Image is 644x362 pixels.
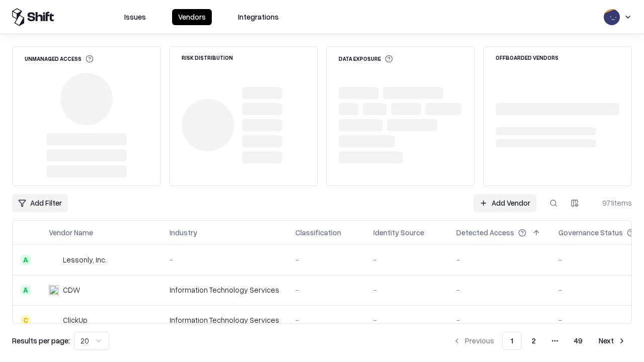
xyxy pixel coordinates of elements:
[25,55,94,63] div: Unmanaged Access
[232,9,285,25] button: Integrations
[456,285,542,295] div: -
[373,315,440,325] div: -
[21,315,31,325] div: C
[339,55,393,63] div: Data Exposure
[49,285,59,295] img: CDW
[593,332,632,350] button: Next
[63,315,88,325] div: ClickUp
[63,254,107,265] div: Lessonly, Inc.
[170,285,279,295] div: Information Technology Services
[473,194,536,212] a: Add Vendor
[170,254,279,265] div: -
[49,315,59,325] img: ClickUp
[172,9,212,25] button: Vendors
[295,285,357,295] div: -
[558,227,623,238] div: Governance Status
[456,254,542,265] div: -
[49,255,59,265] img: Lessonly, Inc.
[21,255,31,265] div: A
[63,285,80,295] div: CDW
[373,227,424,238] div: Identity Source
[170,227,197,238] div: Industry
[496,55,558,60] div: Offboarded Vendors
[12,194,68,212] button: Add Filter
[295,315,357,325] div: -
[592,198,632,208] div: 971 items
[295,254,357,265] div: -
[502,332,522,350] button: 1
[21,285,31,295] div: A
[524,332,544,350] button: 2
[373,254,440,265] div: -
[295,227,341,238] div: Classification
[456,227,514,238] div: Detected Access
[49,227,93,238] div: Vendor Name
[182,55,233,60] div: Risk Distribution
[373,285,440,295] div: -
[447,332,632,350] nav: pagination
[118,9,152,25] button: Issues
[12,335,70,346] p: Results per page:
[170,315,279,325] div: Information Technology Services
[566,332,591,350] button: 49
[456,315,542,325] div: -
